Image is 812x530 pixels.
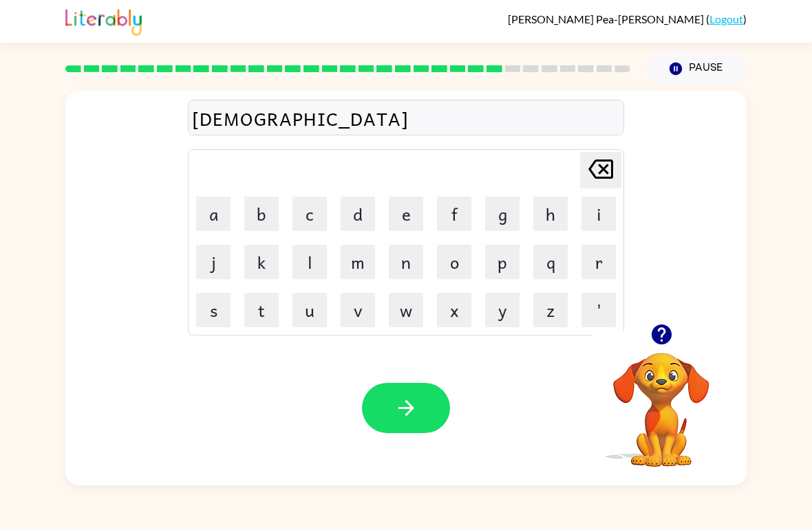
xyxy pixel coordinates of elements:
[533,197,568,231] button: h
[437,245,471,279] button: o
[533,245,568,279] button: q
[485,245,520,279] button: p
[508,12,747,25] div: ( )
[485,197,520,231] button: g
[647,53,747,85] button: Pause
[341,293,375,327] button: v
[581,197,616,231] button: i
[244,293,279,327] button: t
[341,245,375,279] button: m
[196,293,231,327] button: s
[192,104,620,133] div: [DEMOGRAPHIC_DATA]
[437,197,471,231] button: f
[292,245,327,279] button: l
[65,5,142,36] img: Literably
[389,197,423,231] button: e
[508,12,706,25] span: [PERSON_NAME] Pea-[PERSON_NAME]
[389,245,423,279] button: n
[196,197,231,231] button: a
[581,245,616,279] button: r
[389,293,423,327] button: w
[709,12,743,25] a: Logout
[341,197,375,231] button: d
[292,197,327,231] button: c
[292,293,327,327] button: u
[244,197,279,231] button: b
[533,293,568,327] button: z
[592,331,730,469] video: Your browser must support playing .mp4 files to use Literably. Please try using another browser.
[437,293,471,327] button: x
[196,245,231,279] button: j
[485,293,520,327] button: y
[581,293,616,327] button: '
[244,245,279,279] button: k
